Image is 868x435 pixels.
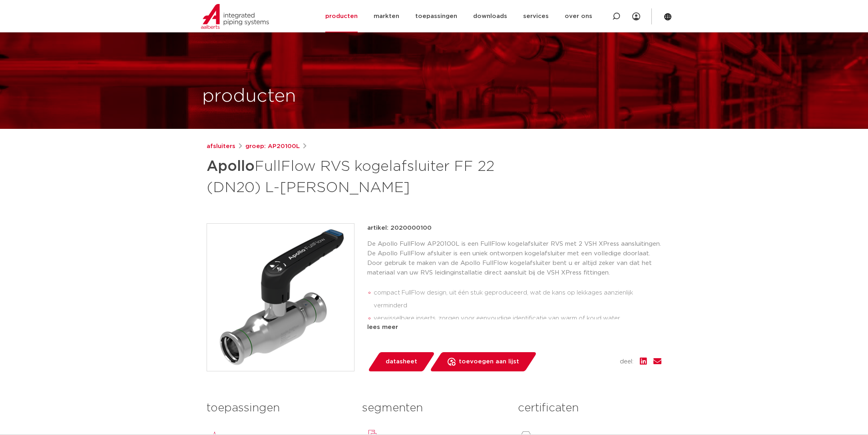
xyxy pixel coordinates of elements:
[207,159,255,174] strong: Apollo
[367,323,661,332] div: lees meer
[207,400,350,416] h3: toepassingen
[367,352,435,371] a: datasheet
[245,142,300,151] a: groep: AP20100L
[374,312,661,325] li: verwisselbare inserts, zorgen voor eenvoudige identificatie van warm of koud water
[207,142,235,151] a: afsluiters
[374,287,661,312] li: compact FullFlow design, uit één stuk geproduceerd, wat de kans op lekkages aanzienlijk verminderd
[386,355,417,368] span: datasheet
[202,84,296,109] h1: producten
[459,355,519,368] span: toevoegen aan lijst
[367,239,661,278] p: De Apollo FullFlow AP20100L is een FullFlow kogelafsluiter RVS met 2 VSH XPress aansluitingen. De...
[207,154,507,198] h1: FullFlow RVS kogelafsluiter FF 22 (DN20) L-[PERSON_NAME]
[367,223,432,233] p: artikel: 2020000100
[620,357,633,367] span: deel:
[518,400,661,416] h3: certificaten
[207,224,354,371] img: Product Image for Apollo FullFlow RVS kogelafsluiter FF 22 (DN20) L-hendel
[362,400,506,416] h3: segmenten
